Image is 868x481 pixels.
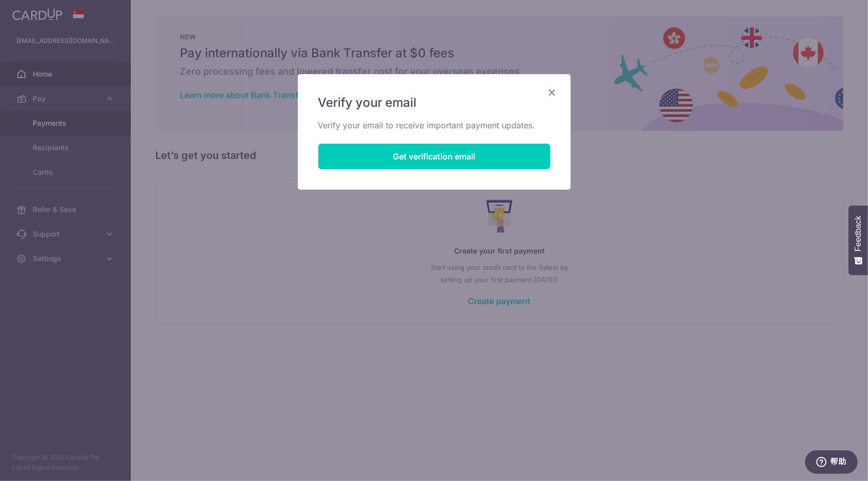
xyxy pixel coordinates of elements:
button: Get verification email [318,144,550,169]
iframe: 打开一个小组件，您可以在其中找到更多信息 [805,450,858,476]
span: Feedback [854,216,863,251]
button: Feedback - Show survey [849,205,868,275]
button: Close [546,86,558,99]
p: Verify your email to receive important payment updates. [318,119,550,131]
span: Verify your email [318,95,417,111]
